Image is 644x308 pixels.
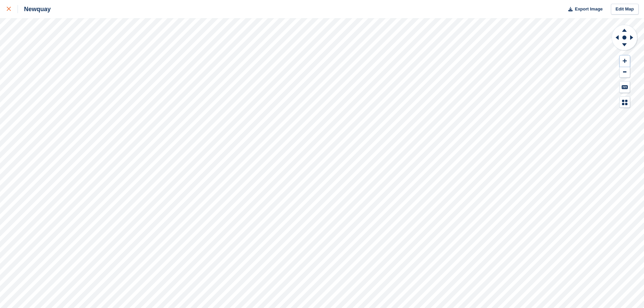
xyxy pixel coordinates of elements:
button: Zoom In [620,55,630,67]
span: Export Image [575,6,602,13]
button: Export Image [564,4,603,15]
a: Edit Map [611,4,639,15]
div: Newquay [18,5,51,13]
button: Keyboard Shortcuts [620,81,630,93]
button: Zoom Out [620,67,630,78]
button: Map Legend [620,97,630,108]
